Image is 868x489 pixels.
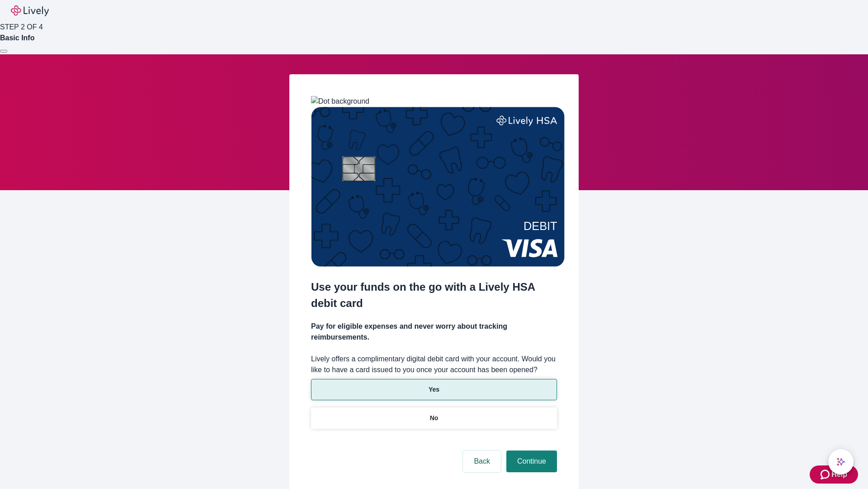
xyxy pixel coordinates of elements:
[463,451,501,472] button: Back
[11,5,49,16] img: Lively
[311,279,557,312] h2: Use your funds on the go with a Lively HSA debit card
[311,321,557,343] h4: Pay for eligible expenses and never worry about tracking reimbursements.
[831,469,847,480] span: Help
[311,379,557,400] button: Yes
[836,457,845,466] svg: Lively AI Assistant
[506,451,557,472] button: Continue
[429,385,439,394] p: Yes
[821,469,831,480] svg: Zendesk support icon
[828,449,854,475] button: chat
[810,465,858,484] button: Zendesk support iconHelp
[311,354,557,375] label: Lively offers a complimentary digital debit card with your account. Would you like to have a card...
[311,407,557,429] button: No
[311,107,565,267] img: Debit card
[430,413,439,423] p: No
[311,96,369,107] img: Dot background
